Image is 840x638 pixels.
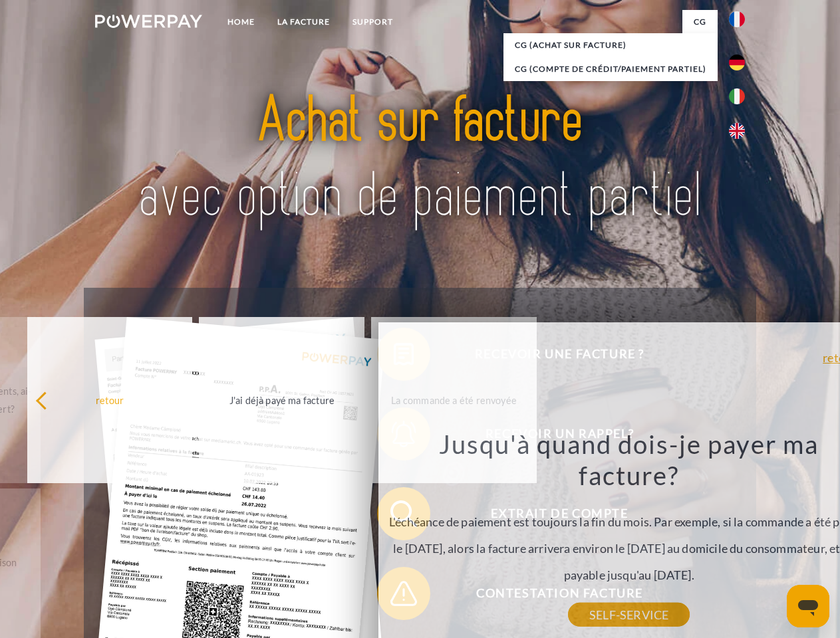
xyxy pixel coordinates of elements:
[729,11,745,27] img: fr
[216,10,266,34] a: Home
[127,64,713,255] img: title-powerpay_fr.svg
[266,10,341,34] a: LA FACTURE
[341,10,404,34] a: Support
[729,123,745,139] img: en
[503,33,718,57] a: CG (achat sur facture)
[787,585,829,627] iframe: Bouton de lancement de la fenêtre de messagerie
[568,603,690,627] a: SELF-SERVICE
[95,15,202,28] img: logo-powerpay-white.svg
[729,54,745,70] img: de
[503,57,718,81] a: CG (Compte de crédit/paiement partiel)
[682,10,718,34] a: CG
[35,391,185,409] div: retour
[207,391,356,409] div: J'ai déjà payé ma facture
[729,88,745,104] img: it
